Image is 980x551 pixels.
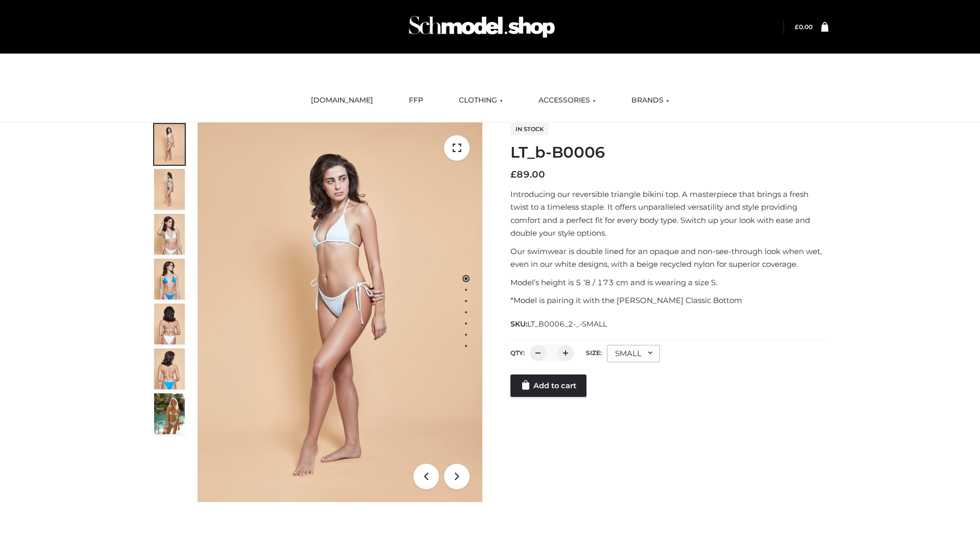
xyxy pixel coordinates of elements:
img: Schmodel Admin 964 [405,7,558,47]
img: ArielClassicBikiniTop_CloudNine_AzureSky_OW114ECO_3-scaled.jpg [154,214,185,255]
bdi: 89.00 [510,169,545,180]
img: ArielClassicBikiniTop_CloudNine_AzureSky_OW114ECO_2-scaled.jpg [154,169,185,210]
p: Our swimwear is double lined for an opaque and non-see-through look when wet, even in our white d... [510,245,828,271]
a: CLOTHING [451,89,510,112]
img: Arieltop_CloudNine_AzureSky2.jpg [154,393,185,434]
span: £ [510,169,517,180]
p: Introducing our reversible triangle bikini top. A masterpiece that brings a fresh twist to a time... [510,188,828,240]
label: QTY: [510,349,525,357]
img: ArielClassicBikiniTop_CloudNine_AzureSky_OW114ECO_1-scaled.jpg [154,124,185,165]
label: Size: [586,349,602,357]
a: [DOMAIN_NAME] [303,89,381,112]
h1: LT_b-B0006 [510,143,828,162]
a: £0.00 [795,23,813,31]
span: £ [795,23,799,31]
bdi: 0.00 [795,23,813,31]
img: ArielClassicBikiniTop_CloudNine_AzureSky_OW114ECO_1 [198,122,482,502]
span: SKU: [510,318,608,330]
img: ArielClassicBikiniTop_CloudNine_AzureSky_OW114ECO_8-scaled.jpg [154,348,185,389]
a: BRANDS [624,89,677,112]
p: *Model is pairing it with the [PERSON_NAME] Classic Bottom [510,294,828,307]
span: LT_B0006_2-_-SMALL [527,319,607,329]
a: FFP [401,89,431,112]
a: ACCESSORIES [531,89,603,112]
img: ArielClassicBikiniTop_CloudNine_AzureSky_OW114ECO_7-scaled.jpg [154,304,185,344]
a: Add to cart [510,374,586,397]
img: ArielClassicBikiniTop_CloudNine_AzureSky_OW114ECO_4-scaled.jpg [154,259,185,299]
p: Model’s height is 5 ‘8 / 173 cm and is wearing a size S. [510,276,828,289]
div: SMALL [607,345,660,362]
span: In stock [510,123,549,135]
